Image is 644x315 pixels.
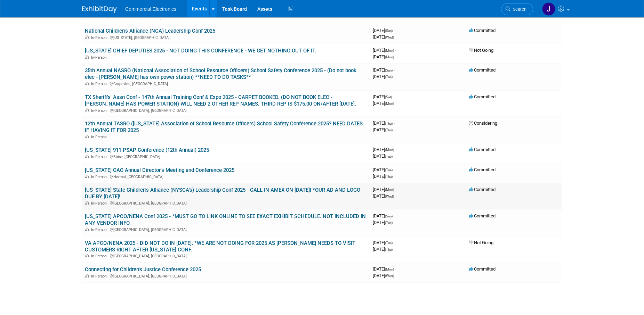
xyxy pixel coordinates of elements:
[385,155,393,158] span: (Tue)
[373,67,395,73] span: [DATE]
[373,121,395,126] span: [DATE]
[125,6,176,12] span: Commercial Electronics
[85,154,367,159] div: Boise, [GEOGRAPHIC_DATA]
[91,82,109,86] span: In-Person
[85,266,201,273] a: Connecting for Children's Justice Conference 2025
[385,267,394,271] span: (Mon)
[85,82,89,85] img: In-Person Event
[85,67,356,80] a: 35th Annual NASRO (National Association of School Resource Officers) School Safety Conference 202...
[385,148,394,152] span: (Mon)
[91,35,109,40] span: In-Person
[469,240,493,245] span: Not Going
[373,34,394,40] span: [DATE]
[394,28,395,33] span: -
[373,266,396,272] span: [DATE]
[91,175,109,179] span: In-Person
[385,128,393,132] span: (Thu)
[85,35,89,39] img: In-Person Event
[91,254,109,258] span: In-Person
[385,68,393,72] span: (Sun)
[373,187,396,192] span: [DATE]
[385,55,394,59] span: (Mon)
[91,108,109,113] span: In-Person
[85,200,367,206] div: [GEOGRAPHIC_DATA], [GEOGRAPHIC_DATA]
[385,102,394,106] span: (Mon)
[373,167,395,172] span: [DATE]
[85,240,355,253] a: VA APCO/NENA 2025 - DID NOT DO IN [DATE]. *WE ARE NOT DOING FOR 2025 AS [PERSON_NAME] NEEDS TO VI...
[385,175,393,179] span: (Thu)
[373,247,393,252] span: [DATE]
[91,227,109,232] span: In-Person
[385,35,394,39] span: (Wed)
[85,48,316,54] a: [US_STATE] CHIEF DEPUTIES 2025 - NOT DOING THIS CONFERENCE - WE GET NOTHING OUT OF IT.
[395,266,396,272] span: -
[373,213,395,218] span: [DATE]
[91,201,109,206] span: In-Person
[85,155,89,158] img: In-Person Event
[85,274,89,277] img: In-Person Event
[85,254,89,257] img: In-Person Event
[385,248,393,251] span: (Thu)
[85,273,367,279] div: [GEOGRAPHIC_DATA], [GEOGRAPHIC_DATA]
[373,240,395,245] span: [DATE]
[395,48,396,53] span: -
[394,213,395,218] span: -
[91,155,109,159] span: In-Person
[385,49,394,52] span: (Mon)
[385,214,393,218] span: (Sun)
[469,187,496,192] span: Committed
[373,74,393,79] span: [DATE]
[394,121,395,126] span: -
[385,29,393,33] span: (Sun)
[395,147,396,152] span: -
[393,94,394,99] span: -
[91,135,109,139] span: In-Person
[385,194,394,198] span: (Wed)
[85,213,366,226] a: [US_STATE] APCO/NENA Conf 2025 - *MUST GO TO LINK ONLINE TO SEE EXACT EXHIBIT SCHEDULE. NOT INCLU...
[394,67,395,73] span: -
[469,167,496,172] span: Committed
[85,253,367,258] div: [GEOGRAPHIC_DATA], [GEOGRAPHIC_DATA]
[85,135,89,138] img: In-Person Event
[469,147,496,152] span: Committed
[385,75,393,79] span: (Tue)
[373,101,394,106] span: [DATE]
[385,122,393,125] span: (Thu)
[85,107,367,113] div: [GEOGRAPHIC_DATA], [GEOGRAPHIC_DATA]
[385,274,394,278] span: (Wed)
[373,154,393,159] span: [DATE]
[469,67,496,73] span: Committed
[385,221,393,225] span: (Tue)
[373,28,395,33] span: [DATE]
[85,55,89,59] img: In-Person Event
[85,34,367,40] div: [US_STATE], [GEOGRAPHIC_DATA]
[469,48,493,53] span: Not Going
[469,121,497,126] span: Considering
[85,227,89,231] img: In-Person Event
[85,81,367,86] div: Grapevine, [GEOGRAPHIC_DATA]
[469,213,496,218] span: Committed
[373,147,396,152] span: [DATE]
[85,187,360,200] a: [US_STATE] State Children's Alliance (NYSCA's) Leadership Conf 2025 - CALL IN AMEX ON [DATE]! *OU...
[373,48,396,53] span: [DATE]
[85,94,356,107] a: TX Sheriffs' Assn Conf - 147th Annual Training Conf & Expo 2025 - CARPET BOOKED. (DO NOT BOOK ELE...
[85,174,367,179] div: Normal, [GEOGRAPHIC_DATA]
[469,28,496,33] span: Committed
[373,54,394,59] span: [DATE]
[85,121,363,133] a: 12th Annual TASRO ([US_STATE] Association of School Resource Officers) School Safety Conference 2...
[91,274,109,279] span: In-Person
[91,55,109,60] span: In-Person
[373,94,394,99] span: [DATE]
[85,108,89,112] img: In-Person Event
[85,147,209,153] a: [US_STATE] 911 PSAP Conference (12th Annual) 2025
[385,241,393,245] span: (Tue)
[82,6,117,13] img: ExhibitDay
[501,3,533,15] a: Search
[85,226,367,232] div: [GEOGRAPHIC_DATA], [GEOGRAPHIC_DATA]
[85,201,89,205] img: In-Person Event
[373,273,394,278] span: [DATE]
[373,193,394,199] span: [DATE]
[469,266,496,272] span: Committed
[542,2,555,16] img: Jennifer Roosa
[394,240,395,245] span: -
